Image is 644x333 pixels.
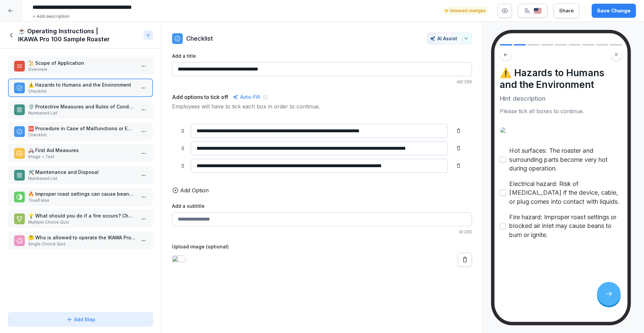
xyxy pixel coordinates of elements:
[8,79,153,97] div: ⚠️ Hazards to Humans and the EnvironmentChecklist
[8,57,153,75] div: 📜 Scope of ApplicationOverview
[28,190,136,197] p: 🔥 Improper roast settings can cause beans to ignite.
[450,8,486,14] p: Unsaved changes
[28,169,136,176] p: 🛠️ Maintenance and Disposal
[427,33,472,44] button: AI Assist
[231,93,261,101] div: Auto-Fill
[8,188,153,206] div: 🔥 Improper roast settings can cause beans to ignite.True/False
[172,93,228,101] h5: Add options to tick off
[500,94,622,103] p: Hint description
[186,34,213,43] p: Checklist
[172,79,472,85] p: 40 / 200
[500,107,622,115] div: Please tick all boxes to continue.
[28,147,136,154] p: 🚑 First Aid Measures
[28,241,136,247] p: Single Choice Quiz
[8,144,153,162] div: 🚑 First Aid MeasuresImage + Text
[172,243,472,250] label: Upload image (optional)
[559,7,574,14] div: Share
[592,4,636,18] button: Save Change
[28,154,136,160] p: Image + Text
[172,255,185,264] img: fc6ce4e0-b6f2-4e7e-9786-502d0ee97756
[28,110,136,116] p: Numbered List
[180,186,209,194] p: Add Option
[534,8,542,14] img: us.svg
[28,66,136,73] p: Overview
[28,219,136,225] p: Multiple Choice Quiz
[172,202,472,209] label: Add a subtitle
[597,7,631,14] div: Save Change
[28,125,136,132] p: 🆘 Procedure in Case of Malfunctions or Emergencies
[430,36,469,41] div: AI Assist
[28,88,136,94] p: Checklist
[33,13,69,20] p: + Add description
[28,59,136,66] p: 📜 Scope of Application
[8,100,153,119] div: 🛡️ Protective Measures and Rules of ConductNumbered List
[500,128,622,133] img: fc6ce4e0-b6f2-4e7e-9786-502d0ee97756
[66,316,95,323] div: Add Step
[8,231,153,250] div: 🤔 Who is allowed to operate the IKAWA Pro 100 Sample Roaster?Single Choice Quiz
[172,52,472,59] label: Add a title
[172,102,472,110] p: Employees will have to tick each box in order to continue.
[553,3,579,18] button: Share
[509,180,622,206] p: Electrical hazard: Risk of [MEDICAL_DATA] if the device, cable, or plug comes into contact with l...
[18,27,141,43] h1: ☕ Operating Instructions | IKAWA Pro 100 Sample Roaster
[28,81,136,88] p: ⚠️ Hazards to Humans and the Environment
[28,132,136,138] p: Checklist
[509,146,622,173] p: Hot surfaces: The roaster and surrounding parts become very hot during operation.
[28,197,136,203] p: True/False
[509,213,622,239] p: Fire hazard: Improper roast settings or blocked air inlet may cause beans to burn or ignite.
[172,229,472,235] p: 0 / 200
[8,209,153,228] div: 💡 What should you do if a fire occurs? Choose all that apply.Multiple Choice Quiz
[28,234,136,241] p: 🤔 Who is allowed to operate the IKAWA Pro 100 Sample Roaster?
[28,176,136,182] p: Numbered List
[8,122,153,141] div: 🆘 Procedure in Case of Malfunctions or EmergenciesChecklist
[8,166,153,184] div: 🛠️ Maintenance and DisposalNumbered List
[8,312,153,327] button: Add Step
[500,67,622,90] h4: ⚠️ Hazards to Humans and the Environment
[28,212,136,219] p: 💡 What should you do if a fire occurs? Choose all that apply.
[28,103,136,110] p: 🛡️ Protective Measures and Rules of Conduct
